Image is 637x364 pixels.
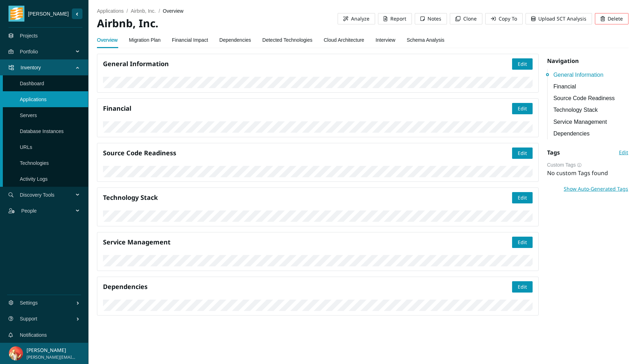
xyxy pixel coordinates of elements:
a: Service Management [553,117,629,126]
span: / [159,8,160,14]
button: Edit [512,192,533,203]
a: Financial [553,82,629,91]
a: Projects [20,33,38,39]
button: Copy To [485,13,523,24]
span: Edit [518,194,527,202]
h4: Dependencies [103,282,512,291]
button: Edit [512,237,533,248]
span: Copy To [499,15,517,23]
a: Source Code Readiness [553,94,629,103]
button: Report [378,13,412,24]
a: Technologies [20,160,49,166]
button: Clone [450,13,482,24]
button: Edit [512,103,533,114]
a: Dependencies [553,129,629,138]
span: Support [20,308,76,329]
img: a6b5a314a0dd5097ef3448b4b2654462 [9,346,23,360]
button: Notes [415,13,447,24]
h4: General Information [103,59,512,68]
a: Technology Stack [553,105,629,114]
span: Analyze [351,15,369,23]
span: Discovery Tools [20,184,76,206]
button: Edit [512,58,533,70]
a: Notifications [20,332,47,338]
div: Custom Tags [547,161,629,169]
h4: Source Code Readiness [103,149,512,157]
strong: Tags [547,149,560,156]
span: Delete [608,15,623,23]
h4: Service Management [103,238,512,247]
button: Upload SCT Analysis [526,13,592,24]
button: Show Auto-Generated Tags [563,183,629,195]
a: applications [97,8,124,14]
a: Dashboard [20,81,44,86]
span: Edit [518,283,527,291]
span: Edit [518,149,527,157]
img: tidal_logo.png [10,6,23,22]
button: Analyze [338,13,375,24]
a: Migration Plan [129,33,161,47]
span: Report [390,15,406,23]
span: Notes [427,15,441,23]
strong: Navigation [547,57,579,65]
a: Detected Technologies [262,33,312,47]
h4: Financial [103,104,512,113]
button: Edit [512,281,533,293]
span: Edit [518,105,527,112]
span: Clone [463,15,477,23]
span: Edit [518,60,527,68]
h4: Technology Stack [103,193,512,202]
a: Applications [20,97,47,102]
a: Cloud Architecture [324,33,364,47]
span: / [127,8,128,14]
a: Financial Impact [172,33,208,47]
span: Settings [20,292,76,313]
span: Portfolio [20,41,76,62]
a: Servers [20,112,37,118]
a: Activity Logs [20,176,48,182]
a: Airbnb, Inc. [131,8,156,14]
h2: Airbnb, Inc. [97,16,338,31]
span: Edit [518,238,527,246]
span: Inventory [21,57,76,78]
a: Schema Analysis [407,33,444,47]
p: [PERSON_NAME] [27,346,76,354]
button: Edit [512,148,533,159]
button: Edit [619,147,629,158]
span: Show Auto-Generated Tags [564,185,628,193]
a: URLs [20,144,32,150]
span: People [21,200,76,221]
span: Upload SCT Analysis [538,15,586,23]
a: General Information [553,70,629,79]
span: overview [163,8,183,14]
span: No custom Tags found [547,169,608,177]
span: [PERSON_NAME][EMAIL_ADDRESS][DOMAIN_NAME] [27,354,76,361]
a: Dependencies [219,33,251,47]
a: Overview [97,33,117,47]
span: Edit [619,149,628,156]
button: Delete [595,13,629,24]
a: Interview [375,33,395,47]
a: Database Instances [20,128,64,134]
span: [PERSON_NAME] [24,10,72,18]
